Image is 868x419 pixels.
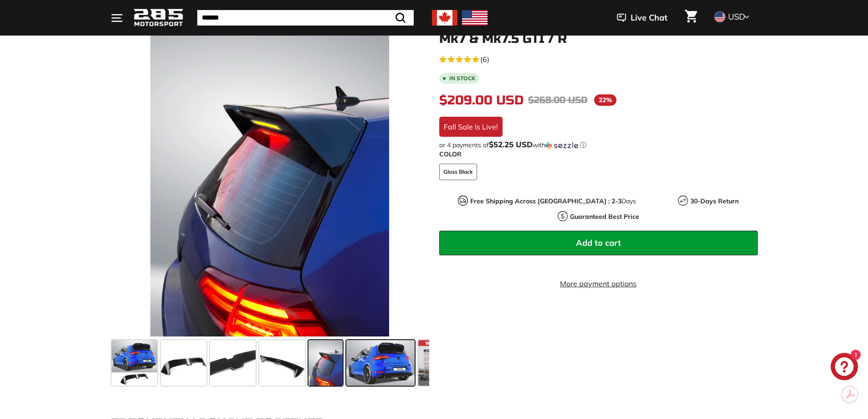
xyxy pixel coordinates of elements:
div: or 4 payments of with [439,140,758,150]
strong: Free Shipping Across [GEOGRAPHIC_DATA] : 2-3 [470,197,621,205]
span: $209.00 USD [439,93,524,108]
img: Sezzle [545,141,578,150]
div: or 4 payments of$52.25 USDwithSezzle Click to learn more about Sezzle [439,140,758,150]
inbox-online-store-chat: Shopify online store chat [828,353,861,383]
span: 22% [594,94,616,106]
button: Add to cart [439,231,758,255]
p: Days [470,197,636,206]
a: More payment options [439,278,758,289]
span: Live Chat [631,12,668,24]
button: Live Chat [605,6,679,29]
h1: Oettinger Style Roof Spoiler - [DATE]-[DATE] Golf Mk7 & Mk7.5 GTI / R [439,18,758,46]
strong: 30-Days Return [690,197,739,205]
input: Search [197,10,414,26]
span: $52.25 USD [489,140,533,149]
span: USD [728,11,745,22]
span: (6) [480,54,489,65]
span: Add to cart [576,238,621,248]
a: Cart [679,2,703,33]
span: $268.00 USD [528,94,587,106]
strong: Guaranteed Best Price [570,212,639,221]
a: 4.7 rating (6 votes) [439,53,758,65]
img: Logo_285_Motorsport_areodynamics_components [134,7,184,29]
label: COLOR [439,150,758,159]
div: Fall Sale Is Live! [439,117,503,137]
b: In stock [449,76,475,81]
